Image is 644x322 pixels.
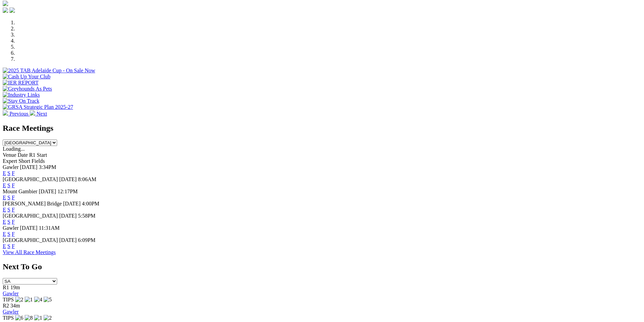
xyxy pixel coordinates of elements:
[3,74,50,80] img: Cash Up Your Club
[10,284,20,290] span: 19m
[3,110,8,116] img: chevron-left-pager-white.svg
[3,189,38,194] span: Mount Gambier
[3,146,25,152] span: Loading...
[12,195,15,200] a: F
[3,7,8,13] img: facebook.svg
[3,195,6,200] a: E
[39,189,56,194] span: [DATE]
[39,225,60,231] span: 11:31AM
[29,152,47,158] span: R1 Start
[15,315,23,321] img: 6
[57,189,78,194] span: 12:17PM
[3,104,73,110] img: GRSA Strategic Plan 2025-27
[78,176,96,182] span: 8:06AM
[39,164,56,170] span: 3:34PM
[3,213,58,219] span: [GEOGRAPHIC_DATA]
[3,284,9,290] span: R1
[3,243,6,249] a: E
[30,111,47,117] a: Next
[3,182,6,188] a: E
[20,225,38,231] span: [DATE]
[3,315,14,321] span: TIPS
[31,158,45,164] span: Fields
[3,86,52,92] img: Greyhounds As Pets
[82,201,99,206] span: 4:00PM
[3,80,39,86] img: IER REPORT
[12,170,15,176] a: F
[3,158,17,164] span: Expert
[3,231,6,237] a: E
[3,219,6,225] a: E
[3,164,19,170] span: Gawler
[3,111,30,117] a: Previous
[7,207,10,213] a: S
[78,237,96,243] span: 6:09PM
[10,303,20,308] span: 34m
[63,201,81,206] span: [DATE]
[25,315,33,321] img: 8
[34,297,42,303] img: 4
[3,1,8,6] img: logo-grsa-white.png
[18,152,28,158] span: Date
[3,225,19,231] span: Gawler
[9,111,28,117] span: Previous
[7,219,10,225] a: S
[12,231,15,237] a: F
[30,110,35,116] img: chevron-right-pager-white.svg
[7,182,10,188] a: S
[3,291,19,296] a: Gawler
[3,309,19,315] a: Gawler
[7,243,10,249] a: S
[20,164,38,170] span: [DATE]
[3,98,39,104] img: Stay On Track
[7,170,10,176] a: S
[59,237,77,243] span: [DATE]
[12,182,15,188] a: F
[25,297,33,303] img: 1
[3,176,58,182] span: [GEOGRAPHIC_DATA]
[3,201,62,206] span: [PERSON_NAME] Bridge
[3,297,14,302] span: TIPS
[12,207,15,213] a: F
[3,152,16,158] span: Venue
[44,315,52,321] img: 2
[19,158,30,164] span: Short
[78,213,96,219] span: 5:58PM
[37,111,47,117] span: Next
[3,92,40,98] img: Industry Links
[3,170,6,176] a: E
[7,195,10,200] a: S
[34,315,42,321] img: 1
[59,176,77,182] span: [DATE]
[3,207,6,213] a: E
[9,7,15,13] img: twitter.svg
[15,297,23,303] img: 2
[59,213,77,219] span: [DATE]
[3,262,641,271] h2: Next To Go
[12,219,15,225] a: F
[7,231,10,237] a: S
[3,237,58,243] span: [GEOGRAPHIC_DATA]
[3,124,641,133] h2: Race Meetings
[3,68,95,74] img: 2025 TAB Adelaide Cup - On Sale Now
[3,249,56,255] a: View All Race Meetings
[12,243,15,249] a: F
[44,297,52,303] img: 5
[3,303,9,308] span: R2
